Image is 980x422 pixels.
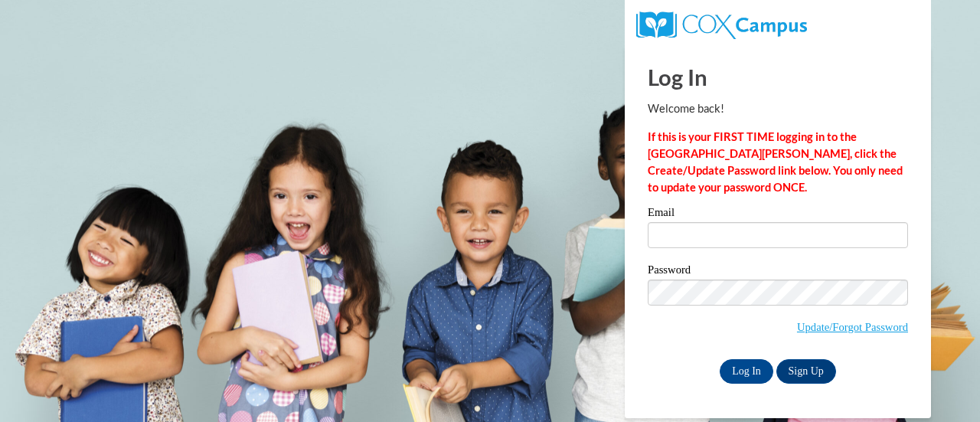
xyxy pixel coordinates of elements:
input: Log In [720,359,773,384]
strong: If this is your FIRST TIME logging in to the [GEOGRAPHIC_DATA][PERSON_NAME], click the Create/Upd... [648,130,903,194]
label: Email [648,207,908,222]
label: Password [648,264,908,280]
a: Sign Up [776,359,836,384]
h1: Log In [648,61,908,93]
a: COX Campus [636,18,807,31]
img: COX Campus [636,11,807,39]
p: Welcome back! [648,100,908,117]
a: Update/Forgot Password [797,321,908,333]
